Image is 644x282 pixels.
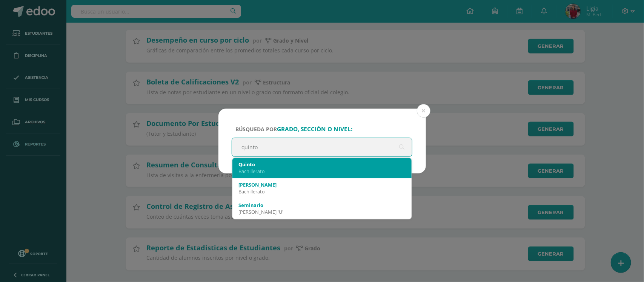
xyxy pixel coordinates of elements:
[232,138,412,156] input: ej. Primero primaria, etc.
[238,168,406,175] div: Bachillerato
[235,126,353,133] span: Búsqueda por
[238,181,406,188] div: [PERSON_NAME]
[238,202,406,208] div: Seminario
[277,125,353,133] strong: grado, sección o nivel:
[238,161,406,168] div: Quinto
[417,104,430,118] button: Close (Esc)
[238,208,406,215] div: [PERSON_NAME] 'U'
[238,188,406,195] div: Bachillerato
